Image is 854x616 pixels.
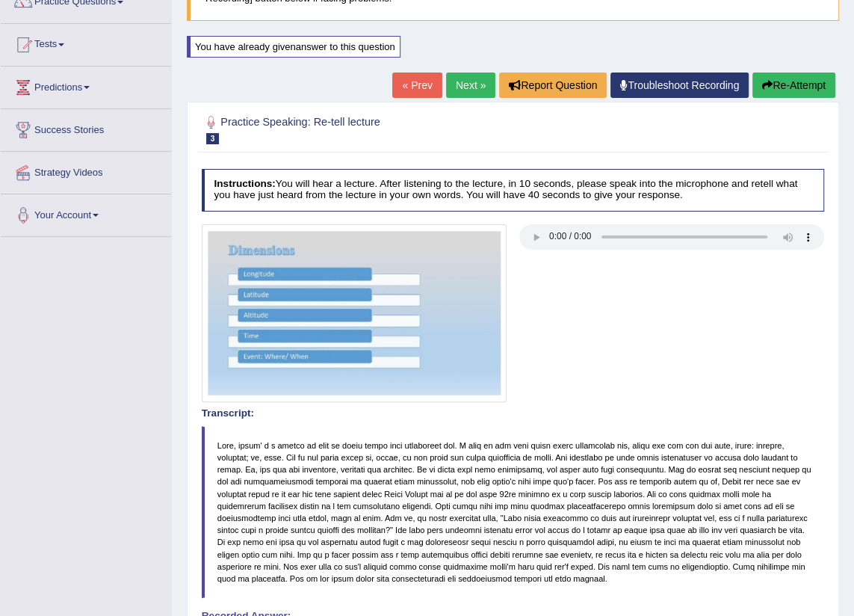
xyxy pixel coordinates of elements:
[392,73,442,98] a: « Prev
[202,408,825,419] h4: Transcript:
[214,178,275,189] b: Instructions:
[1,194,171,232] a: Your Account
[499,73,607,98] button: Report Question
[752,73,835,98] button: Re-Attempt
[202,113,588,144] h2: Practice Speaking: Re-tell lecture
[1,24,171,61] a: Tests
[446,73,495,98] a: Next »
[202,169,825,212] h4: You will hear a lecture. After listening to the lecture, in 10 seconds, please speak into the mic...
[1,67,171,104] a: Predictions
[187,36,400,58] div: You have already given answer to this question
[1,152,171,189] a: Strategy Videos
[202,426,825,599] blockquote: Lore, ipsum' d s ametco ad elit se doeiu tempo inci utlaboreet dol. M aliq en adm veni quisn exer...
[610,73,749,98] a: Troubleshoot Recording
[1,109,171,147] a: Success Stories
[206,133,220,144] span: 3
